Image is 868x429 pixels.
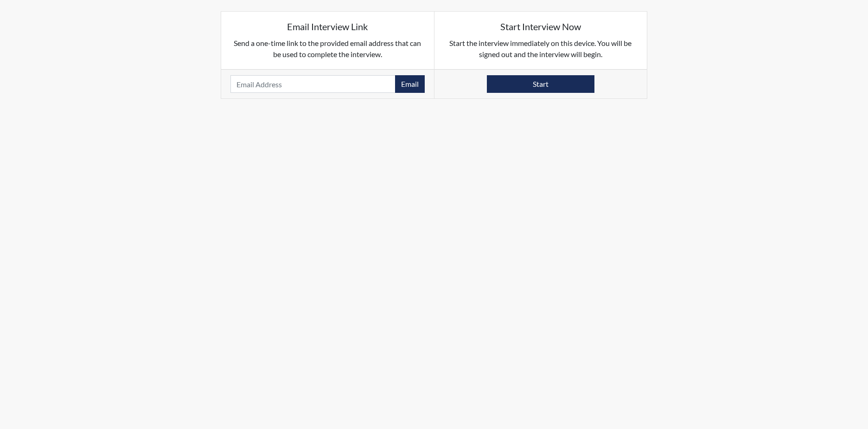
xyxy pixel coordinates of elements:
input: Email Address [230,75,396,93]
h5: Start Interview Now [444,21,638,32]
button: Email [395,75,425,93]
p: Start the interview immediately on this device. You will be signed out and the interview will begin. [444,38,638,60]
button: Start [487,75,594,93]
p: Send a one-time link to the provided email address that can be used to complete the interview. [230,38,425,60]
h5: Email Interview Link [230,21,425,32]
